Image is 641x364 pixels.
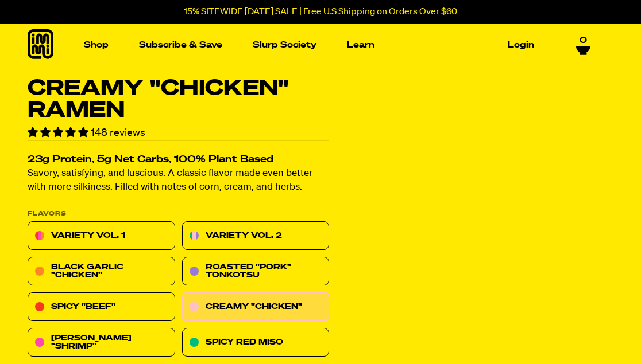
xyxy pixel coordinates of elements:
[28,257,175,286] a: Black Garlic "Chicken"
[342,36,379,54] a: Learn
[576,36,590,55] a: 0
[28,293,175,322] a: Spicy "Beef"
[248,36,321,54] a: Slurp Society
[28,128,91,138] span: 4.79 stars
[91,128,145,138] span: 148 reviews
[28,78,329,122] h1: Creamy "Chicken" Ramen
[79,36,113,54] a: Shop
[184,7,457,17] p: 15% SITEWIDE [DATE] SALE | Free U.S Shipping on Orders Over $60
[503,36,539,54] a: Login
[134,36,227,54] a: Subscribe & Save
[28,328,175,357] a: [PERSON_NAME] "Shrimp"
[28,211,329,217] p: Flavors
[28,222,175,251] a: Variety Vol. 1
[580,36,587,46] span: 0
[28,167,329,195] p: Savory, satisfying, and luscious. A classic flavor made even better with more silkiness. Filled w...
[79,24,539,66] nav: Main navigation
[182,257,330,286] a: Roasted "Pork" Tonkotsu
[28,155,329,165] h2: 23g Protein, 5g Net Carbs, 100% Plant Based
[182,222,330,251] a: Variety Vol. 2
[182,293,330,322] a: Creamy "Chicken"
[182,328,330,357] a: Spicy Red Miso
